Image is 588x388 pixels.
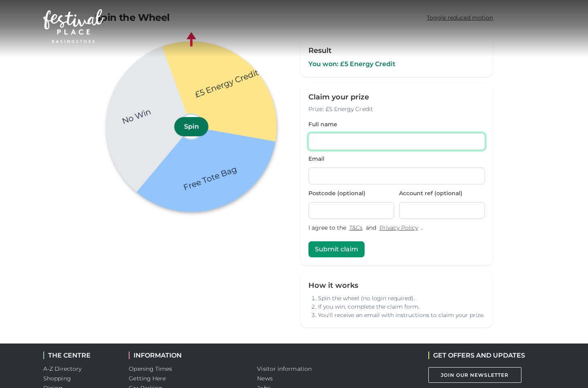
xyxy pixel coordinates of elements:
li: Spin the wheel (no login required). [318,294,485,303]
li: You'll receive an email with instructions to claim your prize. [318,311,485,319]
a: Opening Times [129,365,172,372]
text: £5 Energy Credit [193,67,260,100]
label: Postcode (optional) [308,189,394,197]
a: Privacy Policy [379,224,418,232]
button: Spin the wheel [174,117,209,136]
button: Submit claim [308,241,365,257]
div: You won: £5 Energy Credit [308,59,485,69]
h2: THE CENTRE [43,352,117,359]
li: If you win, complete the claim form. [318,303,485,311]
a: Shopping [43,375,71,382]
img: Festival Place Logo [43,9,103,43]
h2: INFORMATION [129,352,245,359]
a: News [257,375,272,382]
label: I agree to the and . [308,224,485,232]
p: Prize: £5 Energy Credit [308,104,485,114]
label: Account ref (optional) [399,189,485,197]
label: Email [308,155,485,163]
text: Free Tote Bag [182,164,238,192]
h2: GET OFFERS AND UPDATES [428,352,525,359]
label: Full name [308,120,485,128]
h2: Claim your prize [308,91,485,103]
a: A-Z Directory [43,365,81,372]
a: Visitor information [257,365,312,372]
text: No Win [121,106,152,126]
a: T&Cs [349,224,363,232]
a: Getting Here [129,375,166,382]
a: Join Our Newsletter [428,367,521,383]
h2: How it works [308,280,485,291]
